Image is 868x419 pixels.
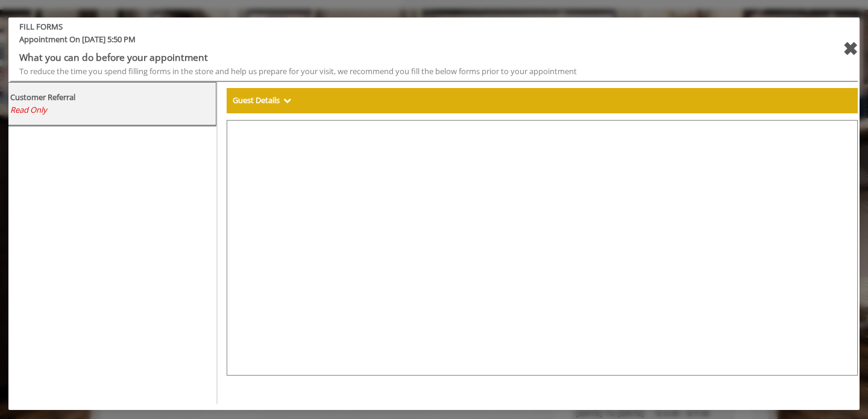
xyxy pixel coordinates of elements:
span: Read Only [10,104,47,115]
div: To reduce the time you spend filling forms in the store and help us prepare for your visit, we re... [19,65,776,78]
b: What you can do before your appointment [19,51,208,64]
b: Guest Details [233,95,280,106]
div: close forms [843,34,858,63]
b: FILL FORMS [10,20,785,33]
iframe: formsViewWeb [227,120,857,376]
div: Guest Details Show [227,88,857,113]
span: Show [283,95,291,106]
b: Customer Referral [10,92,75,102]
span: Appointment On [DATE] 5:50 PM [10,33,785,51]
